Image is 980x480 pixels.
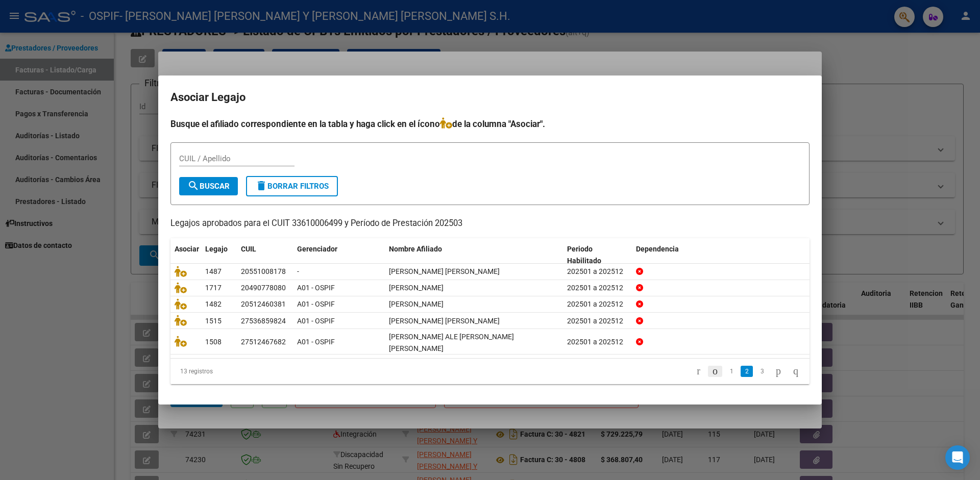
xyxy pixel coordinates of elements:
[754,363,770,380] li: page 3
[170,217,810,230] p: Legajos aprobados para el CUIT 33610006499 y Período de Prestación 202503
[389,300,444,308] span: FRANCONERI VALENTINO
[567,245,601,265] span: Periodo Habilitado
[205,245,228,253] span: Legajo
[567,336,628,348] div: 202501 a 202512
[692,366,705,377] a: go to first page
[945,445,970,470] div: Open Intercom Messenger
[205,317,222,325] span: 1515
[567,315,628,327] div: 202501 a 202512
[205,338,222,346] span: 1508
[632,238,810,272] datatable-header-cell: Dependencia
[175,245,199,253] span: Asociar
[170,88,810,107] h2: Asociar Legajo
[297,267,299,275] span: -
[170,359,297,384] div: 13 registros
[567,282,628,294] div: 202501 a 202512
[241,298,286,310] div: 20512460381
[771,366,786,377] a: go to next page
[636,245,679,253] span: Dependencia
[724,363,739,380] li: page 1
[205,300,222,308] span: 1482
[756,366,768,377] a: 3
[179,177,238,195] button: Buscar
[241,266,286,277] div: 20551008178
[187,180,200,192] mat-icon: search
[563,238,632,272] datatable-header-cell: Periodo Habilitado
[170,117,810,131] h4: Busque el afiliado correspondiente en la tabla y haga click en el ícono de la columna "Asociar".
[187,182,230,191] span: Buscar
[201,238,237,272] datatable-header-cell: Legajo
[241,336,286,348] div: 27512467682
[246,176,338,196] button: Borrar Filtros
[725,366,738,377] a: 1
[241,245,256,253] span: CUIL
[255,182,329,191] span: Borrar Filtros
[567,266,628,277] div: 202501 a 202512
[389,284,444,292] span: MAIDANA SANTINO DIEGO MIGUEL
[389,317,500,325] span: LEDESMA BLUMA VICTORIA VALENTINA
[389,333,514,352] span: VERA ALE KIARA SAMIRA
[170,238,201,272] datatable-header-cell: Asociar
[708,366,722,377] a: go to previous page
[237,238,293,272] datatable-header-cell: CUIL
[297,317,335,325] span: A01 - OSPIF
[567,298,628,310] div: 202501 a 202512
[741,366,753,377] a: 2
[205,284,222,292] span: 1717
[293,238,385,272] datatable-header-cell: Gerenciador
[297,245,337,253] span: Gerenciador
[389,267,500,275] span: QUINTANA OJEDA JULIO FRANCISCO
[205,267,222,275] span: 1487
[389,245,442,253] span: Nombre Afiliado
[297,284,335,292] span: A01 - OSPIF
[297,300,335,308] span: A01 - OSPIF
[241,315,286,327] div: 27536859824
[789,366,803,377] a: go to last page
[739,363,754,380] li: page 2
[385,238,563,272] datatable-header-cell: Nombre Afiliado
[241,282,286,294] div: 20490778080
[297,338,335,346] span: A01 - OSPIF
[255,180,267,192] mat-icon: delete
